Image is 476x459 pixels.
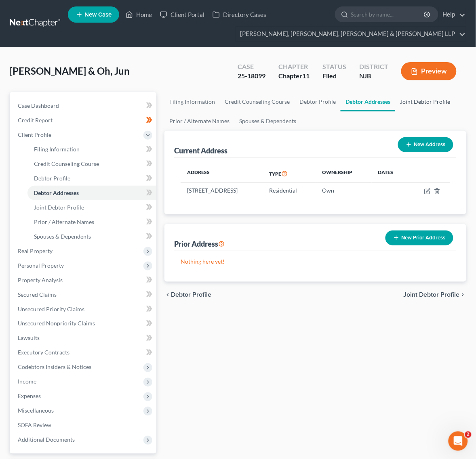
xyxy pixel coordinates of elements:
[11,418,156,433] a: SOFA Review
[278,71,310,81] div: Chapter
[164,291,211,298] button: chevron_left Debtor Profile
[322,62,346,71] div: Status
[34,175,70,182] span: Debtor Profile
[359,62,388,71] div: District
[84,12,112,18] span: New Case
[27,200,156,215] a: Joint Debtor Profile
[18,335,40,342] span: Lawsuits
[171,291,211,298] span: Debtor Profile
[18,422,51,429] span: SOFA Review
[34,218,94,225] span: Prior / Alternate Names
[164,111,234,131] a: Prior / Alternate Names
[156,7,209,22] a: Client Portal
[27,229,156,244] a: Spouses & Dependents
[351,7,425,22] input: Search by name...
[18,306,84,312] span: Unsecured Priority Claims
[238,62,265,71] div: Case
[11,346,156,360] a: Executory Contracts
[439,7,466,22] a: Help
[220,92,295,111] a: Credit Counseling Course
[27,142,156,157] a: Filing Information
[401,62,457,80] button: Preview
[11,287,156,302] a: Secured Claims
[181,183,263,198] td: [STREET_ADDRESS]
[18,262,64,269] span: Personal Property
[238,71,265,81] div: 25-18099
[18,277,63,283] span: Property Analysis
[372,164,409,183] th: Dates
[11,113,156,128] a: Credit Report
[460,291,466,298] i: chevron_right
[385,231,453,245] button: New Prior Address
[465,432,472,438] span: 2
[18,247,53,254] span: Real Property
[18,393,41,400] span: Expenses
[18,291,57,298] span: Secured Claims
[27,186,156,200] a: Debtor Addresses
[11,331,156,346] a: Lawsuits
[295,92,341,111] a: Debtor Profile
[181,258,450,266] p: Nothing here yet!
[27,215,156,229] a: Prior / Alternate Names
[263,164,316,183] th: Type
[174,239,225,249] div: Prior Address
[316,183,372,198] td: Own
[34,233,91,240] span: Spouses & Dependents
[18,378,36,385] span: Income
[341,92,395,111] a: Debtor Addresses
[234,111,301,131] a: Spouses & Dependents
[34,204,84,211] span: Joint Debtor Profile
[11,273,156,287] a: Property Analysis
[11,316,156,331] a: Unsecured Nonpriority Claims
[34,146,80,153] span: Filing Information
[174,146,227,155] div: Current Address
[18,320,95,327] span: Unsecured Nonpriority Claims
[11,99,156,113] a: Case Dashboard
[34,160,99,167] span: Credit Counseling Course
[10,65,130,77] span: [PERSON_NAME] & Oh, Jun
[449,432,468,451] iframe: Intercom live chat
[236,27,466,41] a: [PERSON_NAME], [PERSON_NAME], [PERSON_NAME] & [PERSON_NAME] LLP
[34,189,79,196] span: Debtor Addresses
[18,349,70,356] span: Executory Contracts
[164,92,220,111] a: Filing Information
[404,291,460,298] span: Joint Debtor Profile
[11,302,156,316] a: Unsecured Priority Claims
[359,71,388,81] div: NJB
[278,62,310,71] div: Chapter
[18,407,54,414] span: Miscellaneous
[181,164,263,183] th: Address
[27,171,156,186] a: Debtor Profile
[316,164,372,183] th: Ownership
[18,436,75,443] span: Additional Documents
[322,71,346,81] div: Filed
[395,92,455,111] a: Joint Debtor Profile
[18,102,59,109] span: Case Dashboard
[398,137,453,152] button: New Address
[18,131,51,138] span: Client Profile
[164,291,171,298] i: chevron_left
[122,7,156,22] a: Home
[302,72,310,80] span: 11
[404,291,466,298] button: Joint Debtor Profile chevron_right
[18,364,91,371] span: Codebtors Insiders & Notices
[27,157,156,171] a: Credit Counseling Course
[263,183,316,198] td: Residential
[209,7,270,22] a: Directory Cases
[18,117,53,124] span: Credit Report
